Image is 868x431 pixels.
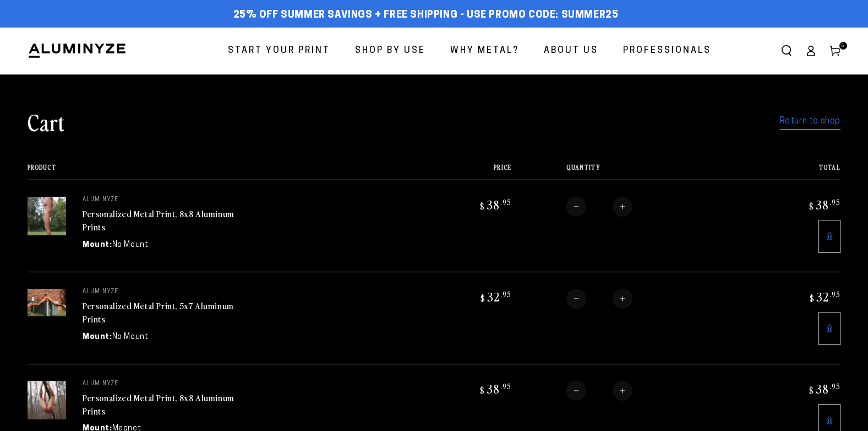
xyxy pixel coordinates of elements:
[774,39,799,63] summary: Search our site
[481,293,485,304] span: $
[818,220,840,253] a: Remove 8"x8" Square White Glossy Aluminyzed Photo
[745,164,841,180] th: Total
[83,381,248,387] p: aluminyze
[479,289,511,304] bdi: 32
[808,289,840,304] bdi: 32
[83,197,248,203] p: aluminyze
[544,43,598,59] span: About Us
[623,43,711,59] span: Professionals
[807,197,840,212] bdi: 38
[347,36,434,66] a: Shop By Use
[83,207,234,234] a: Personalized Metal Print, 8x8 Aluminum Prints
[416,164,511,180] th: Price
[442,36,527,66] a: Why Metal?
[511,164,745,180] th: Quantity
[83,239,112,251] dt: Mount:
[829,197,840,207] sup: .95
[829,381,840,391] sup: .95
[112,331,149,343] dd: No Mount
[28,164,416,180] th: Product
[450,43,519,59] span: Why Metal?
[478,381,511,396] bdi: 38
[829,289,840,299] sup: .95
[28,289,66,316] img: 5"x7" Rectangle White Glossy Aluminyzed Photo
[536,36,607,66] a: About Us
[807,381,840,396] bdi: 38
[810,293,815,304] span: $
[28,42,127,59] img: Aluminyze
[233,9,619,21] span: 25% off Summer Savings + Free Shipping - Use Promo Code: SUMMER25
[355,43,425,59] span: Shop By Use
[500,381,511,391] sup: .95
[83,299,234,326] a: Personalized Metal Print, 5x7 Aluminum Prints
[809,201,814,212] span: $
[586,381,613,401] input: Quantity for Personalized Metal Print, 8x8 Aluminum Prints
[28,107,65,136] h1: Cart
[780,114,840,130] a: Return to shop
[228,43,330,59] span: Start Your Print
[83,391,234,418] a: Personalized Metal Print, 8x8 Aluminum Prints
[500,289,511,299] sup: .95
[480,201,485,212] span: $
[478,197,511,212] bdi: 38
[586,289,613,309] input: Quantity for Personalized Metal Print, 5x7 Aluminum Prints
[83,331,112,343] dt: Mount:
[586,197,613,217] input: Quantity for Personalized Metal Print, 8x8 Aluminum Prints
[28,197,66,235] img: 8"x8" Square White Glossy Aluminyzed Photo
[500,197,511,207] sup: .95
[809,385,814,396] span: $
[842,42,845,50] span: 5
[28,381,66,419] img: 8"x8" Square White Glossy Aluminyzed Photo
[818,312,840,345] a: Remove 5"x7" Rectangle White Glossy Aluminyzed Photo
[615,36,719,66] a: Professionals
[83,289,248,295] p: aluminyze
[480,385,485,396] span: $
[220,36,339,66] a: Start Your Print
[112,239,149,251] dd: No Mount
